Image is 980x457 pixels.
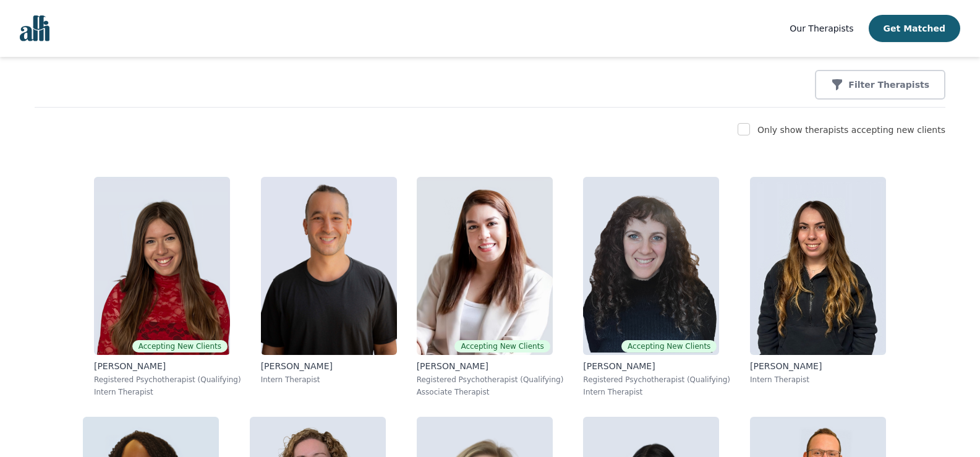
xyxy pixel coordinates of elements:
[94,387,241,397] p: Intern Therapist
[84,167,251,407] a: Alisha_LevineAccepting New Clients[PERSON_NAME]Registered Psychotherapist (Qualifying)Intern Ther...
[261,360,397,372] p: [PERSON_NAME]
[417,387,564,397] p: Associate Therapist
[132,340,228,352] span: Accepting New Clients
[94,360,241,372] p: [PERSON_NAME]
[583,360,730,372] p: [PERSON_NAME]
[261,375,397,385] p: Intern Therapist
[790,21,853,36] a: Our Therapists
[750,360,886,372] p: [PERSON_NAME]
[583,177,719,355] img: Shira_Blake
[750,177,886,355] img: Mariangela_Servello
[261,177,397,355] img: Kavon_Banejad
[417,360,564,372] p: [PERSON_NAME]
[94,177,230,355] img: Alisha_Levine
[251,167,407,407] a: Kavon_Banejad[PERSON_NAME]Intern Therapist
[407,167,574,407] a: Ava_PouyandehAccepting New Clients[PERSON_NAME]Registered Psychotherapist (Qualifying)Associate T...
[848,79,929,91] p: Filter Therapists
[20,15,49,41] img: alli logo
[750,375,886,385] p: Intern Therapist
[417,375,564,385] p: Registered Psychotherapist (Qualifying)
[621,340,717,352] span: Accepting New Clients
[454,340,550,352] span: Accepting New Clients
[417,177,553,355] img: Ava_Pouyandeh
[869,15,960,42] button: Get Matched
[94,375,241,385] p: Registered Psychotherapist (Qualifying)
[815,70,945,100] button: Filter Therapists
[583,387,730,397] p: Intern Therapist
[740,167,896,407] a: Mariangela_Servello[PERSON_NAME]Intern Therapist
[790,23,853,33] span: Our Therapists
[573,167,740,407] a: Shira_BlakeAccepting New Clients[PERSON_NAME]Registered Psychotherapist (Qualifying)Intern Therapist
[583,375,730,385] p: Registered Psychotherapist (Qualifying)
[757,125,945,135] label: Only show therapists accepting new clients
